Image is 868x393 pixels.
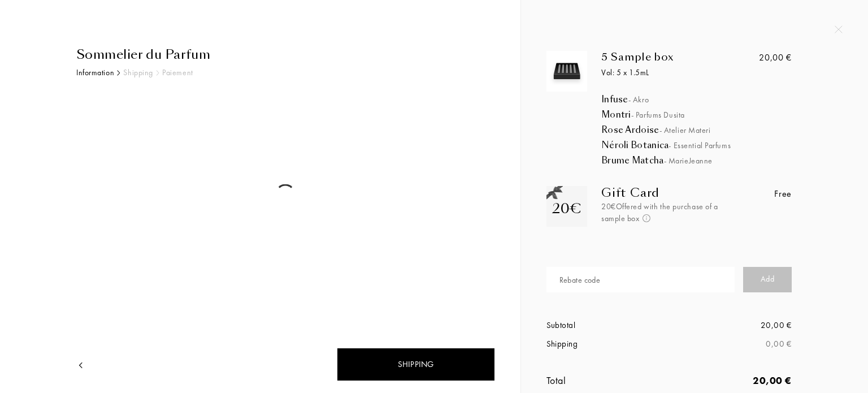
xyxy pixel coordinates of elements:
div: 0,00 € [669,338,792,351]
div: Brume Matcha [601,155,810,166]
span: - Akro [628,94,649,105]
div: 20,00 € [669,319,792,332]
img: arr_grey.svg [156,70,159,76]
div: Total [546,373,669,388]
div: Subtotal [546,319,669,332]
div: 20€ [552,198,581,219]
img: arr_black.svg [117,70,120,76]
div: Shipping [123,67,153,79]
div: Rebate code [559,274,601,286]
div: Shipping [337,348,495,381]
div: Information [76,67,114,79]
div: Rose Ardoise [601,124,810,136]
div: Néroli Botanica [601,140,810,151]
span: - Parfums Dusita [631,110,685,120]
img: box_5.svg [549,54,584,89]
span: - MarieJeanne [664,156,713,166]
div: Montri [601,109,810,120]
span: - Essential Parfums [669,140,731,150]
span: - Atelier Materi [659,125,711,135]
div: Free [774,187,792,201]
div: Sommelier du Parfum [76,45,495,64]
img: info_voucher.png [643,214,650,222]
img: quit_onboard.svg [835,25,843,33]
div: Vol: 5 x 1.5mL [601,67,751,79]
div: Shipping [546,338,669,351]
div: Infuse [601,94,810,105]
div: 5 Sample box [601,51,751,63]
img: arrow.png [76,361,85,370]
div: Paiement [162,67,193,79]
div: 20,00 € [669,373,792,388]
div: Gift Card [601,186,730,200]
div: 20,00 € [759,51,791,64]
div: 20€ Offered with the purchase of a sample box [601,201,730,224]
div: Add [743,267,792,292]
img: gift_n.png [546,186,563,200]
